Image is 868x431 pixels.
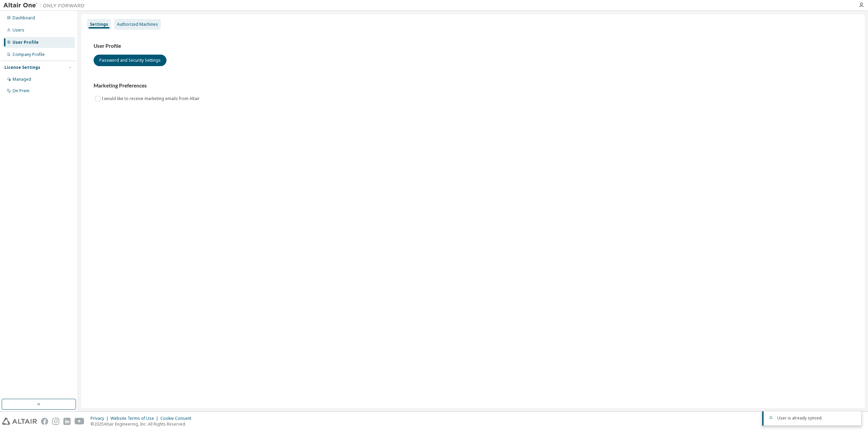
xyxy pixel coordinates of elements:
img: facebook.svg [41,418,48,425]
div: Managed [13,77,31,82]
div: On Prem [13,88,29,94]
img: altair_logo.svg [2,418,37,425]
label: I would like to receive marketing emails from Altair [102,95,201,103]
div: Cookie Consent [160,416,195,421]
div: Website Terms of Use [111,416,160,421]
div: Users [13,27,24,33]
img: linkedin.svg [63,418,71,425]
img: youtube.svg [75,418,84,425]
div: Privacy [91,416,111,421]
img: instagram.svg [52,418,59,425]
div: Settings [90,22,108,27]
div: Authorized Machines [117,22,158,27]
div: User Profile [13,40,39,45]
p: © 2025 Altair Engineering, Inc. All Rights Reserved. [91,421,195,427]
div: Dashboard [13,15,35,21]
div: Company Profile [13,52,45,57]
img: Altair One [3,2,88,9]
h3: User Profile [94,43,852,50]
div: License Settings [4,65,40,70]
div: User is already synced. [777,415,856,421]
button: Password and Security Settings [94,55,166,66]
h3: Marketing Preferences [94,82,852,89]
